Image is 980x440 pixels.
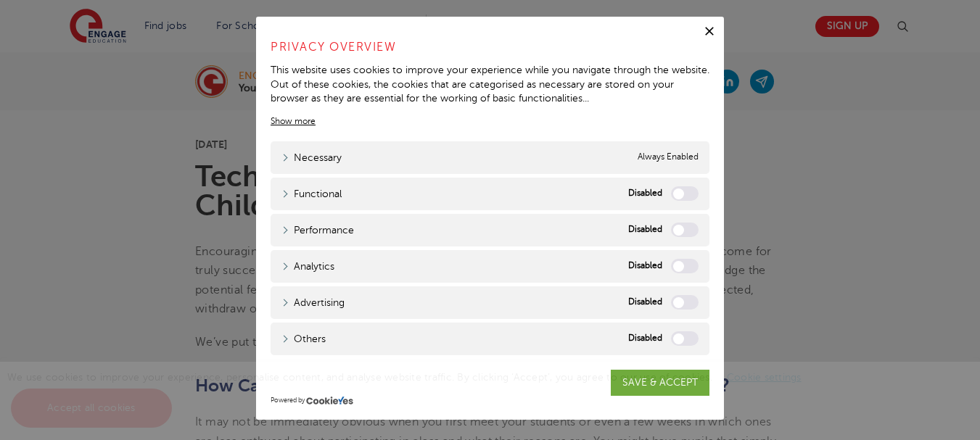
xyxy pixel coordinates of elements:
[638,150,699,165] span: Always Enabled
[281,223,354,238] a: Performance
[727,372,802,383] a: Cookie settings
[11,389,172,428] a: Accept all cookies
[7,372,816,413] span: We use cookies to improve your experience, personalise content, and analyse website traffic. By c...
[281,295,345,310] a: Advertising
[281,259,334,274] a: Analytics
[271,115,316,128] a: Show more
[281,186,342,202] a: Functional
[271,63,709,106] div: This website uses cookies to improve your experience while you navigate through the website. Out ...
[271,38,709,56] h4: Privacy Overview
[281,150,342,165] a: Necessary
[281,331,326,346] a: Others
